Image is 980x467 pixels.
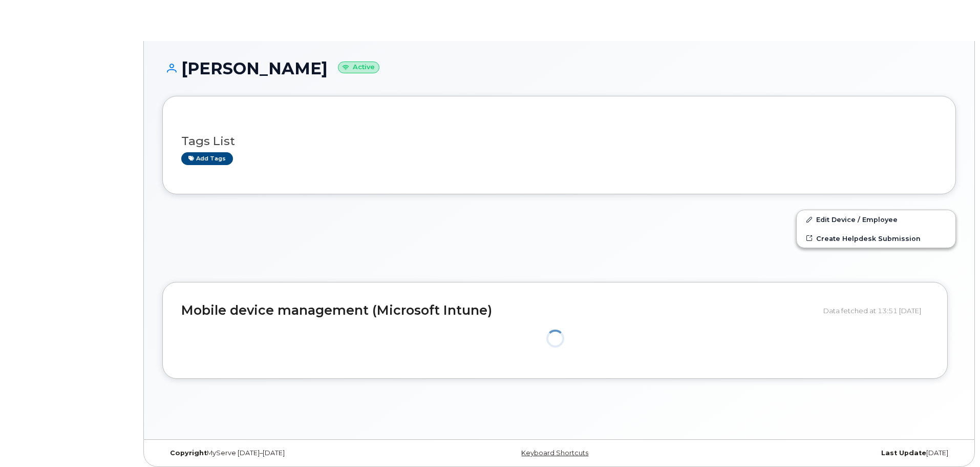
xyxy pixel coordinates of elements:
[797,229,955,248] a: Create Helpdesk Submission
[162,59,956,77] h1: [PERSON_NAME]
[170,449,207,457] strong: Copyright
[823,301,929,320] div: Data fetched at 13:51 [DATE]
[181,303,816,318] h2: Mobile device management (Microsoft Intune)
[521,449,588,457] a: Keyboard Shortcuts
[691,449,956,457] div: [DATE]
[162,449,427,457] div: MyServe [DATE]–[DATE]
[181,152,233,165] a: Add tags
[797,210,955,229] a: Edit Device / Employee
[181,135,937,148] h3: Tags List
[881,449,926,457] strong: Last Update
[338,62,379,73] small: Active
